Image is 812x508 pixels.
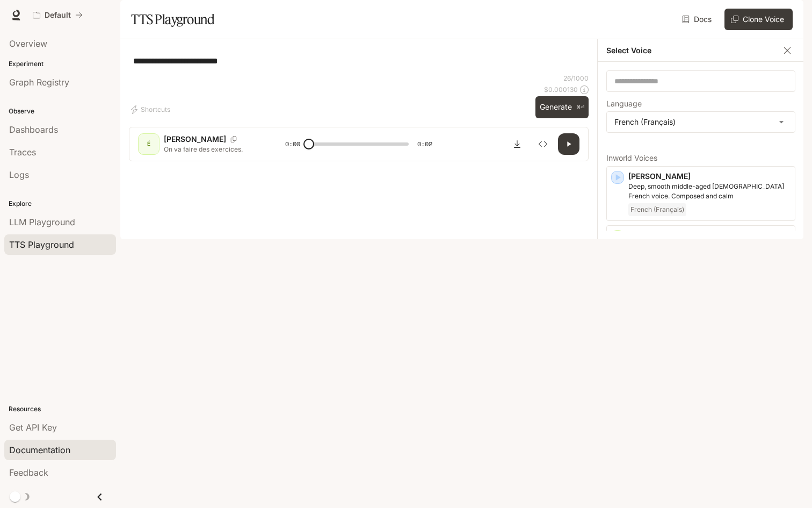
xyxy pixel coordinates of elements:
[226,136,241,142] button: Copy Voice ID
[680,9,716,30] a: Docs
[285,139,300,149] span: 0:00
[544,85,578,94] p: $ 0.000130
[129,101,175,118] button: Shortcuts
[628,230,791,241] p: [PERSON_NAME]
[140,135,157,153] div: É
[576,104,584,111] p: ⌘⏎
[607,112,795,132] div: French (Français)
[628,171,791,182] p: [PERSON_NAME]
[164,145,259,154] p: On va faire des exercices.
[606,100,642,108] p: Language
[45,11,71,20] p: Default
[628,203,686,216] span: French (Français)
[164,134,226,145] p: [PERSON_NAME]
[131,9,214,30] h1: TTS Playground
[724,9,793,30] button: Clone Voice
[628,182,791,201] p: Deep, smooth middle-aged male French voice. Composed and calm
[535,96,589,118] button: Generate⌘⏎
[506,133,528,155] button: Download audio
[563,74,589,83] p: 26 / 1000
[28,4,88,26] button: All workspaces
[532,133,554,155] button: Inspect
[606,154,795,162] p: Inworld Voices
[417,139,432,149] span: 0:02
